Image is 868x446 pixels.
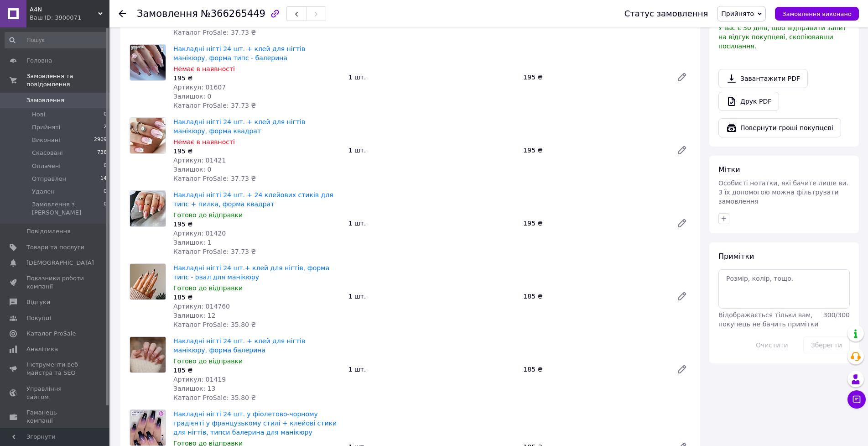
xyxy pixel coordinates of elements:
[26,243,84,252] span: Товари та послуги
[173,211,243,219] span: Готово до відправки
[119,9,126,18] div: Повернутися назад
[173,102,256,109] span: Каталог ProSale: 37.73 ₴
[718,69,808,88] a: Завантажити PDF
[173,175,256,182] span: Каталог ProSale: 37.73 ₴
[173,366,341,375] div: 185 ₴
[26,298,50,306] span: Відгуки
[26,274,84,291] span: Показники роботи компанії
[32,188,55,196] span: Удален
[97,149,107,157] span: 736
[718,311,818,328] span: Відображається тільки вам, покупець не бачить примітки
[173,45,305,62] a: Накладні нігті 24 шт. + клей для нігтів манікюру, форма типс - балерина
[823,311,850,319] span: 300 / 300
[673,68,691,86] a: Редагувати
[32,149,63,157] span: Скасовані
[26,57,52,65] span: Головна
[173,410,337,436] a: Накладні нігті 24 шт. у фіолетово-чорному градієнті у французькому стилі + клейові стики для нігт...
[26,227,71,236] span: Повідомлення
[520,290,669,303] div: 185 ₴
[721,10,754,17] span: Прийнято
[345,290,520,303] div: 1 шт.
[173,357,243,365] span: Готово до відправки
[130,191,166,226] img: Накладні нігті 24 шт. + 24 клейових стиків для типс + пилка, форма квадрат
[26,330,76,338] span: Каталог ProSale
[173,29,256,36] span: Каталог ProSale: 37.73 ₴
[104,188,107,196] span: 0
[130,410,166,446] img: Накладні нігті 24 шт. у фіолетово-чорному градієнті у французькому стилі + клейові стики для нігт...
[718,252,754,261] span: Примітки
[718,24,847,50] span: У вас є 30 днів, щоб відправити запит на відгук покупцеві, скопіювавши посилання.
[520,363,669,376] div: 185 ₴
[718,165,740,174] span: Мітки
[130,264,166,299] img: Накладні нігті 24 шт.+ клей для нігтів, форма типс - овал для манікюру
[173,303,230,310] span: Артикул: 014760
[94,136,107,144] span: 2909
[173,220,341,229] div: 195 ₴
[173,376,226,383] span: Артикул: 01419
[173,138,235,146] span: Немає в наявності
[30,14,109,22] div: Ваш ID: 3900071
[32,110,45,119] span: Нові
[5,32,108,48] input: Пошук
[520,144,669,157] div: 195 ₴
[26,314,51,322] span: Покупці
[173,230,226,237] span: Артикул: 01420
[130,45,166,80] img: Накладні нігті 24 шт. + клей для нігтів манікюру, форма типс - балерина
[173,248,256,255] span: Каталог ProSale: 37.73 ₴
[137,8,198,19] span: Замовлення
[173,93,212,100] span: Залишок: 0
[173,73,341,83] div: 195 ₴
[30,5,98,14] span: A4N
[173,147,341,156] div: 195 ₴
[104,162,107,170] span: 0
[673,360,691,378] a: Редагувати
[26,96,64,105] span: Замовлення
[173,239,212,246] span: Залишок: 1
[26,345,58,353] span: Аналітика
[173,337,305,354] a: Накладні нігті 24 шт. + клей для нігтів манікюру, форма балерина
[173,118,305,135] a: Накладні нігті 24 шт. + клей для нігтів манікюру, форма квадрат
[847,390,866,409] button: Чат з покупцем
[130,118,166,153] img: Накладні нігті 24 шт. + клей для нігтів манікюру, форма квадрат
[104,200,107,217] span: 0
[173,264,329,281] a: Накладні нігті 24 шт.+ клей для нігтів, форма типс - овал для манікюру
[173,157,226,164] span: Артикул: 01421
[782,10,852,17] span: Замовлення виконано
[104,110,107,119] span: 0
[173,166,212,173] span: Залишок: 0
[173,312,215,319] span: Залишок: 12
[673,287,691,305] a: Редагувати
[32,136,60,144] span: Виконані
[520,71,669,84] div: 195 ₴
[345,71,520,84] div: 1 шт.
[345,144,520,157] div: 1 шт.
[32,162,61,170] span: Оплачені
[26,409,84,425] span: Гаманець компанії
[775,7,859,21] button: Замовлення виконано
[26,72,109,89] span: Замовлення та повідомлення
[520,217,669,230] div: 195 ₴
[26,361,84,377] span: Інструменти веб-майстра та SEO
[173,321,256,328] span: Каталог ProSale: 35.80 ₴
[718,92,779,111] a: Друк PDF
[100,175,107,183] span: 14
[104,123,107,131] span: 2
[345,217,520,230] div: 1 шт.
[718,179,848,205] span: Особисті нотатки, які бачите лише ви. З їх допомогою можна фільтрувати замовлення
[345,363,520,376] div: 1 шт.
[130,337,166,373] img: Накладні нігті 24 шт. + клей для нігтів манікюру, форма балерина
[173,293,341,302] div: 185 ₴
[173,284,243,292] span: Готово до відправки
[624,9,708,18] div: Статус замовлення
[173,394,256,401] span: Каталог ProSale: 35.80 ₴
[26,385,84,401] span: Управління сайтом
[26,259,94,267] span: [DEMOGRAPHIC_DATA]
[718,118,841,137] button: Повернути гроші покупцеві
[32,175,66,183] span: Отправлен
[673,141,691,159] a: Редагувати
[173,65,235,73] span: Немає в наявності
[32,123,60,131] span: Прийняті
[673,214,691,232] a: Редагувати
[32,200,104,217] span: Замовлення з [PERSON_NAME]
[173,385,215,392] span: Залишок: 13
